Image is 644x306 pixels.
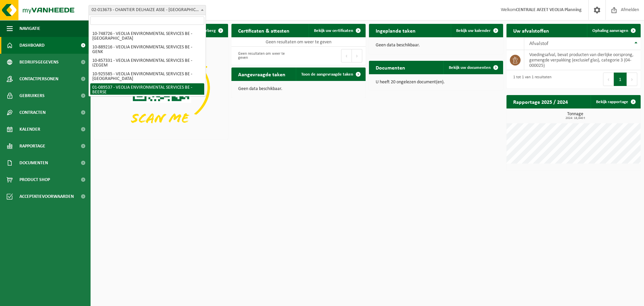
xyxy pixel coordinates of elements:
button: Previous [341,49,352,62]
li: 10-889216 - VEOLIA ENVIRONMENTAL SERVICES BE - GENK [90,43,204,56]
a: Bekijk uw certificaten [309,24,365,37]
a: Ophaling aanvragen [587,24,640,37]
a: Toon de aangevraagde taken [296,68,365,81]
span: Acceptatievoorwaarden [19,188,74,205]
span: Contracten [19,104,46,121]
h2: Uw afvalstoffen [506,24,556,37]
span: Contactpersonen [19,71,58,87]
span: Ophaling aanvragen [592,29,628,33]
h2: Aangevraagde taken [231,68,292,81]
li: 10-748726 - VEOLIA ENVIRONMENTAL SERVICES BE - [GEOGRAPHIC_DATA] [90,30,204,43]
button: Previous [603,73,614,86]
button: Next [352,49,362,62]
span: Bedrijfsgegevens [19,54,59,71]
span: 2024: 18,840 t [510,117,641,120]
h2: Ingeplande taken [369,24,422,37]
span: Rapportage [19,138,45,155]
li: 10-925585 - VEOLIA ENVIRONMENTAL SERVICES BE - [GEOGRAPHIC_DATA] [90,70,204,83]
span: Toon de aangevraagde taken [301,72,353,77]
span: Documenten [19,155,48,171]
span: Dashboard [19,37,45,54]
span: Bekijk uw certificaten [314,29,353,33]
td: voedingsafval, bevat producten van dierlijke oorsprong, gemengde verpakking (exclusief glas), cat... [524,50,641,70]
span: Gebruikers [19,87,45,104]
div: Geen resultaten om weer te geven [235,48,295,63]
span: Bekijk uw kalender [456,29,491,33]
button: Next [627,73,637,86]
span: Navigatie [19,20,40,37]
a: Bekijk uw documenten [443,61,502,74]
h2: Documenten [369,61,412,74]
div: 1 tot 1 van 1 resultaten [510,72,551,87]
span: Bekijk uw documenten [449,65,491,70]
span: Product Shop [19,171,50,188]
span: 02-013673 - CHANTIER DELHAIZE ASSE - VEOLIA - ASSE [89,5,206,15]
h2: Certificaten & attesten [231,24,296,37]
span: 02-013673 - CHANTIER DELHAIZE ASSE - VEOLIA - ASSE [89,5,206,15]
a: Bekijk uw kalender [451,24,502,37]
a: Bekijk rapportage [591,95,640,108]
p: Geen data beschikbaar. [376,43,496,48]
strong: CENTRALE AFZET VEOLIA Planning [516,7,582,12]
span: Verberg [201,29,216,33]
p: Geen data beschikbaar. [238,87,359,91]
td: Geen resultaten om weer te geven [231,37,366,47]
button: Verberg [196,24,227,37]
h2: Rapportage 2025 / 2024 [506,95,575,108]
p: U heeft 20 ongelezen document(en). [376,80,496,85]
li: 10-857331 - VEOLIA ENVIRONMENTAL SERVICES BE - IZEGEM [90,56,204,70]
span: Kalender [19,121,40,138]
li: 01-089537 - VEOLIA ENVIRONMENTAL SERVICES BE - BEERSE [90,83,204,97]
span: Afvalstof [529,41,548,46]
h3: Tonnage [510,112,641,120]
button: 1 [614,73,627,86]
